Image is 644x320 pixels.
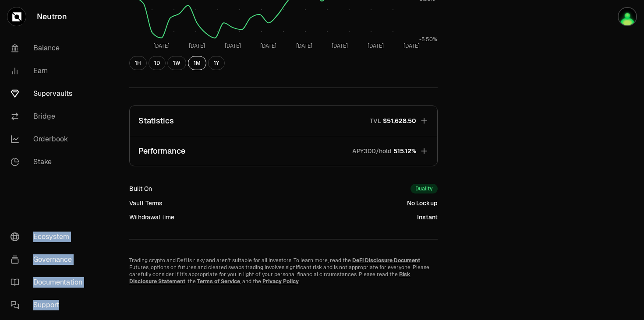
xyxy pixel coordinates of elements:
a: Orderbook [4,128,95,151]
span: $51,628.50 [383,116,416,125]
button: 1H [129,56,147,70]
tspan: [DATE] [189,42,205,49]
tspan: [DATE] [260,42,276,49]
a: Terms of Service [197,278,240,285]
p: Performance [138,145,185,157]
a: Governance [4,248,95,271]
span: 515.12% [393,147,416,155]
button: 1D [149,56,166,70]
p: Statistics [138,115,174,127]
tspan: [DATE] [153,42,170,49]
a: Ecosystem [4,225,95,248]
div: Duality [410,184,438,193]
p: Trading crypto and Defi is risky and aren't suitable for all investors. To learn more, read the . [129,257,438,264]
div: No Lockup [407,199,438,207]
button: 1W [167,56,186,70]
tspan: [DATE] [296,42,312,49]
p: APY30D/hold [352,147,392,155]
div: Vault Terms [129,199,162,207]
div: Withdrawal time [129,213,174,222]
button: 1M [188,56,206,70]
a: DeFi Disclosure Document [352,257,420,264]
button: PerformanceAPY30D/hold515.12% [130,136,437,166]
button: 1Y [208,56,225,70]
a: Bridge [4,105,95,128]
a: Stake [4,151,95,173]
p: Futures, options on futures and cleared swaps trading involves significant risk and is not approp... [129,264,438,285]
button: StatisticsTVL$51,628.50 [130,106,437,136]
div: Built On [129,184,152,193]
p: TVL [370,116,381,125]
tspan: [DATE] [368,42,384,49]
a: Documentation [4,271,95,294]
a: Privacy Policy [262,278,299,285]
a: Support [4,294,95,316]
a: Risk Disclosure Statement [129,271,410,285]
img: For Keeps [618,7,637,26]
tspan: [DATE] [403,42,420,49]
tspan: -5.50% [419,36,437,43]
tspan: [DATE] [225,42,241,49]
a: Supervaults [4,82,95,105]
div: Instant [417,213,438,222]
a: Earn [4,60,95,82]
tspan: [DATE] [332,42,348,49]
a: Balance [4,37,95,60]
